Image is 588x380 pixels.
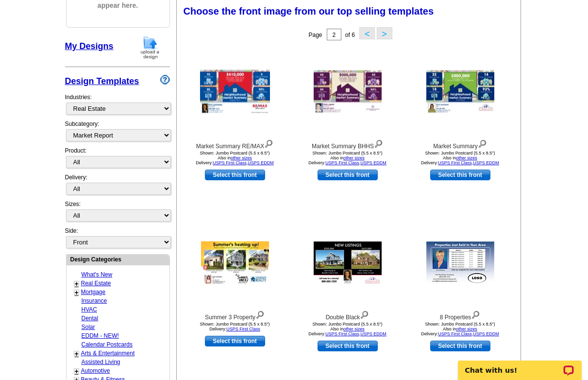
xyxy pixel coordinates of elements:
[330,327,365,331] span: Also in
[82,341,133,348] a: Calendar Postcards
[75,280,79,288] a: +
[360,309,369,319] img: view design details
[314,242,382,285] img: Double Black
[443,327,477,331] span: Also in
[374,138,383,148] img: view design details
[294,151,401,165] div: Shown: Jumbo Postcard (5.5 x 8.5") Delivery: ,
[82,359,120,365] a: Assisted Living
[456,327,477,331] a: other sizes
[205,336,265,346] a: use this design
[430,341,490,351] a: use this design
[226,327,260,331] a: USPS First Class
[345,32,355,38] span: of 6
[67,255,169,264] div: Design Categories
[430,170,490,180] a: use this design
[182,322,288,331] div: Shown: Jumbo Postcard (5.5 x 8.5") Delivery:
[452,349,588,380] iframe: LiveChat chat widget
[182,309,288,322] div: Summer 3 Property
[473,331,499,336] a: USPS EDDM
[343,155,365,160] a: other sizes
[426,70,494,115] img: Market Summary
[426,242,494,285] img: 8 Properties
[65,146,170,173] div: Product:
[65,88,170,120] div: Industries:
[407,322,514,336] div: Shown: Jumbo Postcard (5.5 x 8.5") Delivery: ,
[65,120,170,146] div: Subcategory:
[318,341,378,351] a: use this design
[377,27,392,39] button: >
[407,309,514,322] div: 8 Properties
[184,6,434,17] span: Choose the front image from our top selling templates
[478,138,487,148] img: view design details
[264,138,273,148] img: view design details
[294,322,401,336] div: Shown: Jumbo Postcard (5.5 x 8.5") Delivery: ,
[75,289,79,296] a: +
[255,309,265,319] img: view design details
[75,367,79,375] a: +
[443,155,477,160] span: Also in
[456,155,477,160] a: other sizes
[318,170,378,180] a: use this design
[438,160,472,165] a: USPS First Class
[438,331,472,336] a: USPS First Class
[137,35,163,60] img: upload-design
[65,226,170,249] div: Side:
[65,76,139,86] a: Design Templates
[343,327,365,331] a: other sizes
[182,151,288,165] div: Shown: Jumbo Postcard (5.5 x 8.5") Delivery: ,
[65,200,170,226] div: Sizes:
[65,173,170,200] div: Delivery:
[231,155,252,160] a: other sizes
[213,160,247,165] a: USPS First Class
[248,160,274,165] a: USPS EDDM
[330,155,365,160] span: Also in
[407,138,514,151] div: Market Summary
[82,315,99,322] a: Dental
[308,32,322,38] span: Page
[82,297,107,304] a: Insurance
[201,242,269,286] img: Summer 3 Property
[81,350,135,357] a: Arts & Entertainment
[325,160,359,165] a: USPS First Class
[473,160,499,165] a: USPS EDDM
[218,155,252,160] span: Also in
[359,27,375,39] button: <
[407,151,514,165] div: Shown: Jumbo Postcard (5.5 x 8.5") Delivery: ,
[294,138,401,151] div: Market Summary BHHS
[182,138,288,151] div: Market Summary RE/MAX
[294,309,401,322] div: Double Black
[81,289,106,295] a: Mortgage
[205,170,265,180] a: use this design
[471,309,480,319] img: view design details
[82,271,113,278] a: What's New
[81,280,111,287] a: Real Estate
[81,367,110,374] a: Automotive
[82,332,119,339] a: EDDM - NEW!
[314,70,382,115] img: Market Summary BHHS
[82,306,97,313] a: HVAC
[65,41,114,51] a: My Designs
[360,331,386,336] a: USPS EDDM
[325,331,359,336] a: USPS First Class
[200,70,270,115] img: Market Summary RE/MAX
[75,350,79,358] a: +
[360,160,386,165] a: USPS EDDM
[82,324,95,330] a: Solar
[160,75,170,85] img: design-wizard-help-icon.png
